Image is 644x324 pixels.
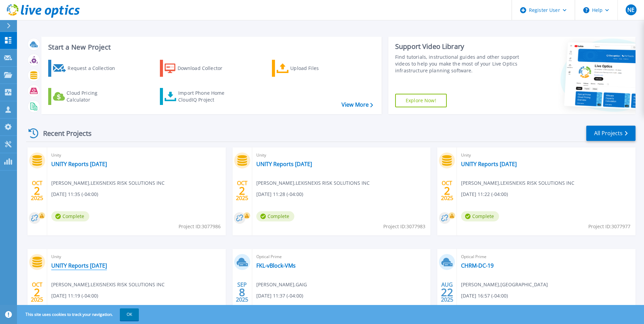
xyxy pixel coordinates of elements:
div: Recent Projects [26,125,101,142]
a: All Projects [586,126,636,141]
span: Optical Prime [461,253,631,260]
div: SEP 2025 [236,280,249,305]
span: Complete [51,211,89,221]
span: 8 [239,289,245,295]
a: UNITY Reports [DATE] [256,161,312,167]
div: Upload Files [290,61,345,75]
span: [PERSON_NAME] , LEXISNEXIS RISK SOLUTIONS INC [461,179,574,187]
span: [DATE] 11:28 (-04:00) [256,191,303,198]
div: Request a Collection [68,61,122,75]
a: Cloud Pricing Calculator [48,88,124,105]
a: Upload Files [272,60,348,77]
div: Find tutorials, instructional guides and other support videos to help you make the most of your L... [395,54,521,74]
span: 2 [34,289,40,295]
a: UNITY Reports [DATE] [51,262,107,269]
div: Download Collector [178,61,232,75]
span: [PERSON_NAME] , LEXISNEXIS RISK SOLUTIONS INC [256,179,370,187]
span: [DATE] 11:19 (-04:00) [51,292,98,300]
span: 2 [444,188,450,194]
span: Complete [461,211,499,221]
a: UNITY Reports [DATE] [51,161,107,167]
span: [PERSON_NAME] , GAIG [256,281,307,288]
span: NE [627,7,634,13]
div: OCT 2025 [31,280,43,305]
div: Support Video Library [395,42,521,51]
span: [DATE] 11:35 (-04:00) [51,191,98,198]
a: FKL-vBlock-VMs [256,262,296,269]
button: OK [120,308,139,321]
div: Import Phone Home CloudIQ Project [178,90,231,103]
h3: Start a New Project [48,43,373,51]
span: [PERSON_NAME] , LEXISNEXIS RISK SOLUTIONS INC [51,281,165,288]
span: 2 [239,188,245,194]
span: [PERSON_NAME] , LEXISNEXIS RISK SOLUTIONS INC [51,179,165,187]
span: Project ID: 3077977 [588,223,630,230]
span: Unity [256,151,427,159]
a: Request a Collection [48,60,124,77]
span: [DATE] 11:22 (-04:00) [461,191,508,198]
a: Download Collector [160,60,236,77]
a: UNITY Reports [DATE] [461,161,517,167]
span: Unity [51,151,222,159]
span: [DATE] 11:37 (-04:00) [256,292,303,300]
div: AUG 2025 [441,280,454,305]
span: [PERSON_NAME] , [GEOGRAPHIC_DATA] [461,281,548,288]
span: This site uses cookies to track your navigation. [19,308,139,321]
span: Complete [256,211,294,221]
a: Explore Now! [395,94,447,107]
span: Optical Prime [256,253,427,260]
span: [DATE] 16:57 (-04:00) [461,292,508,300]
div: OCT 2025 [441,178,454,203]
span: Project ID: 3077986 [179,223,221,230]
span: Project ID: 3077983 [383,223,425,230]
div: Cloud Pricing Calculator [67,90,121,103]
div: OCT 2025 [236,178,249,203]
span: 22 [441,289,453,295]
div: OCT 2025 [31,178,43,203]
a: CHRM-DC-19 [461,262,494,269]
span: Unity [51,253,222,260]
a: View More [342,102,373,108]
span: 2 [34,188,40,194]
span: Unity [461,151,631,159]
